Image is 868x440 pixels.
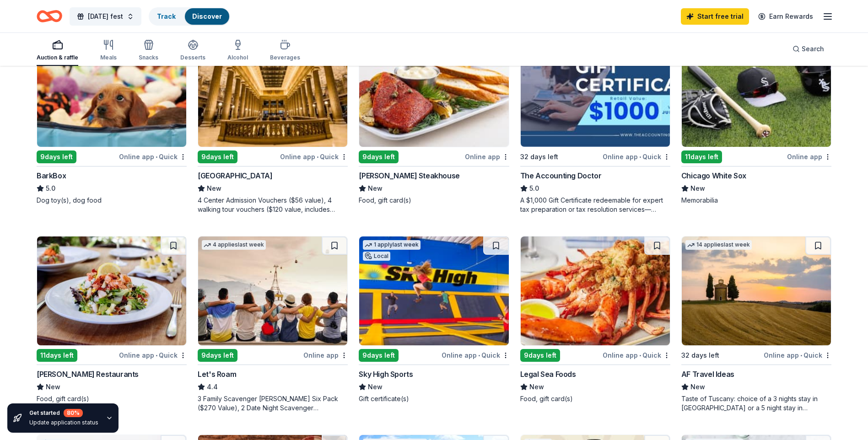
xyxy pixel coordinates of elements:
[46,381,60,392] span: New
[764,349,831,361] div: Online app Quick
[37,196,187,205] div: Dog toy(s), dog food
[198,170,272,181] div: [GEOGRAPHIC_DATA]
[46,183,55,194] span: 5.0
[157,12,176,20] a: Track
[29,409,98,417] div: Get started
[520,349,560,362] div: 9 days left
[192,12,222,20] a: Discover
[359,150,399,163] div: 9 days left
[100,54,117,61] div: Meals
[37,170,66,181] div: BarkBox
[681,38,831,205] a: Image for Chicago White SoxLocal11days leftOnline appChicago White SoxNewMemorabilia
[100,36,117,66] button: Meals
[317,153,318,161] span: •
[156,352,157,359] span: •
[359,196,509,205] div: Food, gift card(s)
[37,36,78,66] button: Auction & raffle
[198,236,347,345] img: Image for Let's Roam
[520,38,670,214] a: Image for The Accounting DoctorTop rated22 applieslast week32 days leftOnline app•QuickThe Accoun...
[37,38,186,147] img: Image for BarkBox
[37,236,187,403] a: Image for Cameron Mitchell Restaurants11days leftOnline app•Quick[PERSON_NAME] RestaurantsNewFood...
[37,369,139,380] div: [PERSON_NAME] Restaurants
[682,38,831,147] img: Image for Chicago White Sox
[363,252,390,261] div: Local
[681,369,734,380] div: AF Travel Ideas
[603,151,670,162] div: Online app Quick
[681,150,722,163] div: 11 days left
[37,394,187,403] div: Food, gift card(s)
[149,7,230,26] button: TrackDiscover
[520,151,558,162] div: 32 days left
[198,236,348,413] a: Image for Let's Roam4 applieslast week9days leftOnline appLet's Roam4.43 Family Scavenger [PERSON...
[681,350,719,361] div: 32 days left
[37,5,62,27] a: Home
[359,236,509,403] a: Image for Sky High Sports1 applylast weekLocal9days leftOnline app•QuickSky High SportsNewGift ce...
[685,240,752,250] div: 14 applies last week
[359,38,509,205] a: Image for Perry's Steakhouse9days leftOnline app[PERSON_NAME] SteakhouseNewFood, gift card(s)
[465,151,509,162] div: Online app
[198,369,236,380] div: Let's Roam
[37,150,76,163] div: 9 days left
[139,36,158,66] button: Snacks
[368,183,383,194] span: New
[681,394,831,413] div: Taste of Tuscany: choice of a 3 nights stay in [GEOGRAPHIC_DATA] or a 5 night stay in [GEOGRAPHIC...
[521,236,670,345] img: Image for Legal Sea Foods
[520,196,670,214] div: A $1,000 Gift Certificate redeemable for expert tax preparation or tax resolution services—recipi...
[478,352,480,359] span: •
[529,381,544,392] span: New
[37,236,186,345] img: Image for Cameron Mitchell Restaurants
[639,153,641,161] span: •
[70,7,141,26] button: [DATE] fest
[359,394,509,403] div: Gift certificate(s)
[198,38,348,214] a: Image for Chicago Architecture CenterLocal9days leftOnline app•Quick[GEOGRAPHIC_DATA]New4 Center ...
[690,183,705,194] span: New
[690,381,705,392] span: New
[359,170,459,181] div: [PERSON_NAME] Steakhouse
[359,236,508,345] img: Image for Sky High Sports
[119,151,187,162] div: Online app Quick
[442,349,509,361] div: Online app Quick
[88,11,123,22] span: [DATE] fest
[270,36,300,66] button: Beverages
[303,349,348,361] div: Online app
[368,381,383,392] span: New
[64,409,83,417] div: 80 %
[227,36,248,66] button: Alcohol
[202,240,266,250] div: 4 applies last week
[207,183,221,194] span: New
[682,236,831,345] img: Image for AF Travel Ideas
[359,369,413,380] div: Sky High Sports
[198,150,237,163] div: 9 days left
[753,8,819,25] a: Earn Rewards
[37,54,78,61] div: Auction & raffle
[681,8,749,25] a: Start free trial
[359,349,399,362] div: 9 days left
[521,38,670,147] img: Image for The Accounting Doctor
[363,240,421,250] div: 1 apply last week
[119,349,187,361] div: Online app Quick
[280,151,348,162] div: Online app Quick
[198,394,348,413] div: 3 Family Scavenger [PERSON_NAME] Six Pack ($270 Value), 2 Date Night Scavenger [PERSON_NAME] Two ...
[681,196,831,205] div: Memorabilia
[359,38,508,147] img: Image for Perry's Steakhouse
[198,349,237,362] div: 9 days left
[681,170,746,181] div: Chicago White Sox
[37,349,77,362] div: 11 days left
[270,54,300,61] div: Beverages
[198,196,348,214] div: 4 Center Admission Vouchers ($56 value), 4 walking tour vouchers ($120 value, includes Center Adm...
[787,151,831,162] div: Online app
[227,54,248,61] div: Alcohol
[198,38,347,147] img: Image for Chicago Architecture Center
[785,40,831,58] button: Search
[520,369,576,380] div: Legal Sea Foods
[156,153,157,161] span: •
[520,170,602,181] div: The Accounting Doctor
[29,419,98,426] div: Update application status
[180,36,205,66] button: Desserts
[800,352,802,359] span: •
[207,381,218,392] span: 4.4
[681,236,831,413] a: Image for AF Travel Ideas14 applieslast week32 days leftOnline app•QuickAF Travel IdeasNewTaste o...
[529,183,539,194] span: 5.0
[180,54,205,61] div: Desserts
[603,349,670,361] div: Online app Quick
